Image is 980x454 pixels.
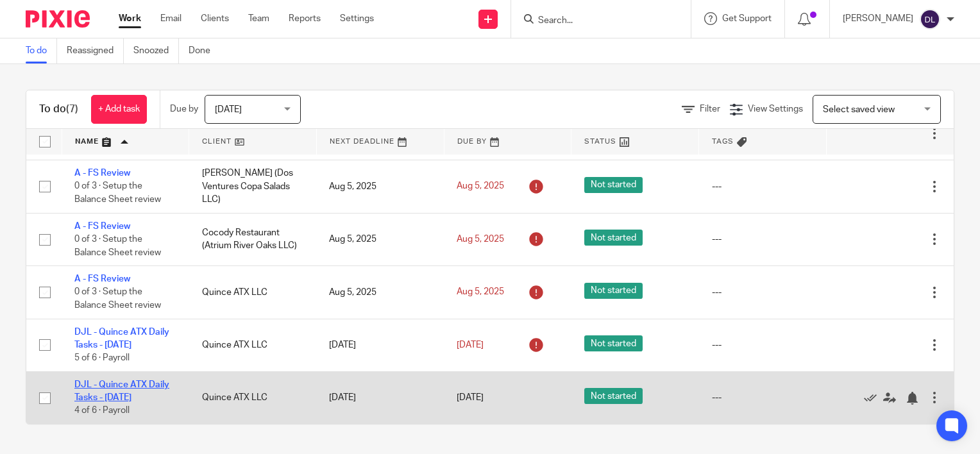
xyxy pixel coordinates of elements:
[74,288,161,310] span: 0 of 3 · Setup the Balance Sheet review
[748,105,803,113] span: View Settings
[316,266,444,319] td: Aug 5, 2025
[74,328,169,349] a: DJL - Quince ATX Daily Tasks - [DATE]
[74,407,130,416] span: 4 of 6 · Payroll
[457,182,504,191] span: Aug 5, 2025
[584,177,643,193] span: Not started
[457,288,504,297] span: Aug 5, 2025
[133,38,179,63] a: Snoozed
[316,371,444,424] td: [DATE]
[74,182,161,205] span: 0 of 3 · Setup the Balance Sheet review
[712,286,814,299] div: ---
[189,371,317,424] td: Quince ATX LLC
[316,319,444,371] td: [DATE]
[189,319,317,371] td: Quince ATX LLC
[712,180,814,193] div: ---
[189,38,220,63] a: Done
[289,12,321,25] a: Reports
[584,335,643,351] span: Not started
[843,12,913,25] p: [PERSON_NAME]
[457,393,484,402] span: [DATE]
[537,15,652,27] input: Search
[67,38,124,63] a: Reassigned
[712,391,814,404] div: ---
[864,391,883,404] a: Mark as done
[189,160,317,213] td: [PERSON_NAME] (Dos Ventures Copa Salads LLC)
[74,380,169,402] a: DJL - Quince ATX Daily Tasks - [DATE]
[189,266,317,319] td: Quince ATX LLC
[920,9,940,29] img: svg%3E
[189,213,317,265] td: Cocody Restaurant (Atrium River Oaks LLC)
[823,105,895,114] span: Select saved view
[316,213,444,265] td: Aug 5, 2025
[26,38,57,63] a: To do
[201,12,229,25] a: Clients
[215,105,242,114] span: [DATE]
[584,283,643,299] span: Not started
[316,160,444,213] td: Aug 5, 2025
[74,235,161,257] span: 0 of 3 · Setup the Balance Sheet review
[712,233,814,246] div: ---
[722,14,772,23] span: Get Support
[457,235,504,244] span: Aug 5, 2025
[74,353,130,362] span: 5 of 6 · Payroll
[74,274,130,283] a: A - FS Review
[91,95,147,124] a: + Add task
[160,12,182,25] a: Email
[584,230,643,246] span: Not started
[712,339,814,351] div: ---
[26,10,90,28] img: Pixie
[170,103,198,115] p: Due by
[340,12,374,25] a: Settings
[74,222,130,231] a: A - FS Review
[700,105,720,113] span: Filter
[584,388,643,404] span: Not started
[66,104,78,114] span: (7)
[39,103,78,116] h1: To do
[119,12,141,25] a: Work
[74,169,130,178] a: A - FS Review
[457,340,484,349] span: [DATE]
[712,138,734,145] span: Tags
[248,12,269,25] a: Team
